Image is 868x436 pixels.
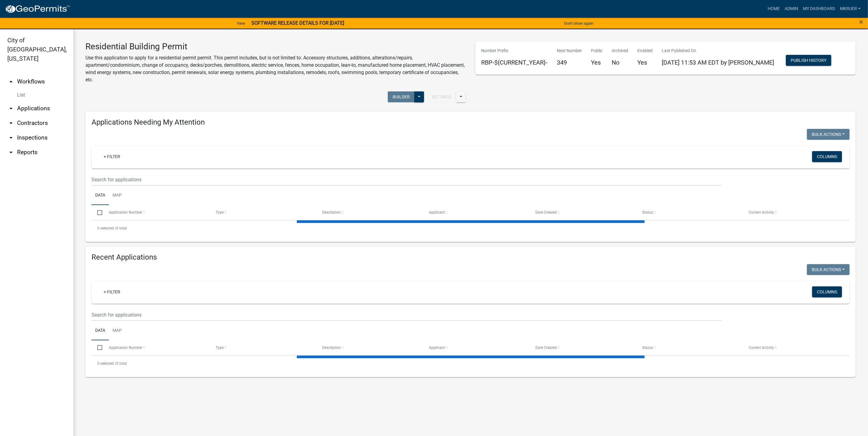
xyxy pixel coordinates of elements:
[536,210,557,214] span: Date Created
[92,340,103,355] datatable-header-cell: Select
[109,346,142,350] span: Application Number
[99,286,125,297] a: + Filter
[92,118,850,127] h4: Applications Needing My Attention
[662,59,774,66] span: [DATE] 11:53 AM EDT by [PERSON_NAME]
[662,48,774,54] p: Last Published On
[812,286,842,297] button: Columns
[92,253,850,262] h4: Recent Applications
[612,59,628,66] h5: No
[859,18,863,26] button: Close
[807,129,850,140] button: Bulk Actions
[216,210,224,214] span: Type
[591,59,603,66] h5: Yes
[109,186,125,205] a: Map
[536,346,557,350] span: Date Created
[7,134,15,141] i: arrow_drop_down
[612,48,628,54] p: Archived
[210,205,317,220] datatable-header-cell: Type
[837,3,863,15] a: mkruer
[7,78,15,85] i: arrow_drop_up
[92,356,850,371] div: 0 total
[642,346,653,350] span: Status
[316,205,423,220] datatable-header-cell: Description
[210,340,317,355] datatable-header-cell: Type
[92,221,850,236] div: 0 total
[557,48,582,54] p: Next Number
[234,18,248,28] a: View
[251,20,344,26] strong: SOFTWARE RELEASE DETAILS FOR [DATE]
[316,340,423,355] datatable-header-cell: Description
[481,48,548,54] p: Number Prefix
[812,151,842,162] button: Columns
[562,18,596,28] button: Don't show again
[591,48,603,54] p: Public
[103,205,210,220] datatable-header-cell: Application Number
[109,210,142,214] span: Application Number
[743,340,850,355] datatable-header-cell: Current Activity
[85,41,466,52] h3: Residential Building Permit
[92,173,722,186] input: Search for applications
[782,3,801,15] a: Admin
[859,18,863,26] span: ×
[85,54,466,83] p: Use this application to apply for a residential permit permit. This permit includes, but is not l...
[638,48,653,54] p: Enabled
[642,210,653,214] span: Status
[801,3,837,15] a: My Dashboard
[807,264,850,275] button: Bulk Actions
[92,321,109,341] a: Data
[216,346,224,350] span: Type
[322,210,341,214] span: Description
[786,55,831,66] button: Publish History
[765,3,782,15] a: Home
[388,91,415,102] button: Builder
[743,205,850,220] datatable-header-cell: Current Activity
[749,210,774,214] span: Current Activity
[109,321,125,341] a: Map
[481,59,548,66] h5: RBP-${CURRENT_YEAR}-
[423,205,530,220] datatable-header-cell: Applicant
[7,149,15,156] i: arrow_drop_down
[322,346,341,350] span: Description
[429,210,445,214] span: Applicant
[636,205,743,220] datatable-header-cell: Status
[97,226,116,230] span: 0 selected /
[7,119,15,127] i: arrow_drop_down
[557,59,582,66] h5: 349
[92,205,103,220] datatable-header-cell: Select
[92,309,722,321] input: Search for applications
[429,346,445,350] span: Applicant
[636,340,743,355] datatable-header-cell: Status
[749,346,774,350] span: Current Activity
[786,58,831,63] wm-modal-confirm: Workflow Publish History
[92,186,109,205] a: Data
[423,340,530,355] datatable-header-cell: Applicant
[530,340,636,355] datatable-header-cell: Date Created
[99,151,125,162] a: + Filter
[427,91,456,102] button: Settings
[7,105,15,112] i: arrow_drop_down
[103,340,210,355] datatable-header-cell: Application Number
[530,205,636,220] datatable-header-cell: Date Created
[638,59,653,66] h5: Yes
[97,361,116,366] span: 0 selected /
